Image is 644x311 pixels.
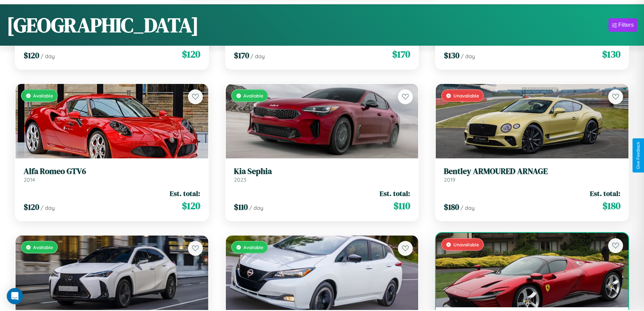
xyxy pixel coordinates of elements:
[234,176,246,183] span: 2023
[249,204,263,211] span: / day
[453,242,479,247] span: Unavailable
[453,93,479,98] span: Unavailable
[444,50,459,61] span: $ 130
[182,199,200,213] span: $ 120
[251,53,265,60] span: / day
[636,142,641,169] div: Give Feedback
[602,199,620,213] span: $ 180
[243,93,263,98] span: Available
[7,11,199,39] h1: [GEOGRAPHIC_DATA]
[392,47,410,61] span: $ 170
[24,176,35,183] span: 2014
[602,47,620,61] span: $ 130
[243,244,263,250] span: Available
[24,201,39,213] span: $ 120
[234,166,410,183] a: Kia Sephia2023
[393,199,410,213] span: $ 110
[444,166,620,183] a: Bentley ARMOURED ARNAGE2019
[170,188,200,198] span: Est. total:
[234,166,410,176] h3: Kia Sephia
[380,188,410,198] span: Est. total:
[444,176,455,183] span: 2019
[590,188,620,198] span: Est. total:
[33,244,53,250] span: Available
[444,166,620,176] h3: Bentley ARMOURED ARNAGE
[41,53,55,60] span: / day
[33,93,53,98] span: Available
[24,50,39,61] span: $ 120
[7,288,23,304] div: Open Intercom Messenger
[41,204,55,211] span: / day
[234,201,248,213] span: $ 110
[460,204,475,211] span: / day
[618,22,634,28] div: Filters
[609,18,637,32] button: Filters
[24,166,200,176] h3: Alfa Romeo GTV6
[234,50,249,61] span: $ 170
[182,47,200,61] span: $ 120
[444,201,459,213] span: $ 180
[24,166,200,183] a: Alfa Romeo GTV62014
[461,53,475,60] span: / day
